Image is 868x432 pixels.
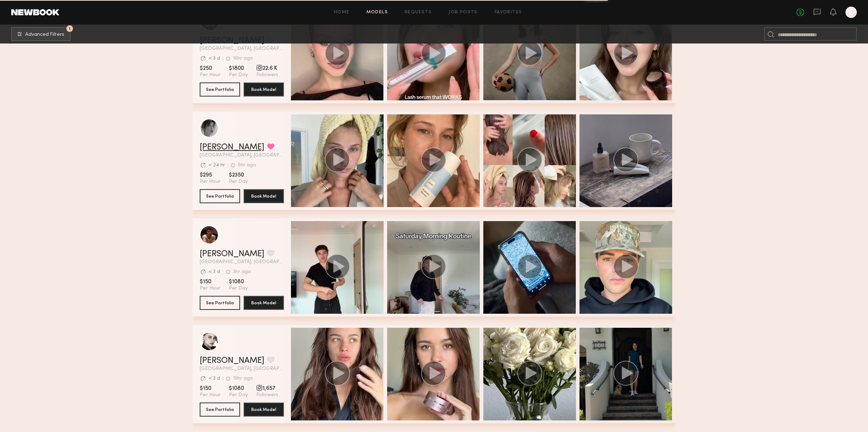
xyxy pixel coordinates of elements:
[200,46,284,51] span: [GEOGRAPHIC_DATA], [GEOGRAPHIC_DATA]
[200,278,220,285] span: $150
[244,296,284,310] button: Book Model
[244,82,284,97] button: Book Model
[229,385,248,392] span: $1080
[200,403,240,417] button: See Portfolio
[200,82,240,97] button: See Portfolio
[208,376,220,381] div: < 3 d
[200,65,220,72] span: $250
[200,143,264,152] a: [PERSON_NAME]
[229,392,248,398] span: Per Day
[208,270,220,274] div: < 3 d
[244,403,284,417] button: Book Model
[200,189,240,203] button: See Portfolio
[200,179,220,185] span: Per Hour
[200,72,220,78] span: Per Hour
[244,189,284,203] button: Book Model
[200,392,220,398] span: Per Hour
[200,250,264,258] a: [PERSON_NAME]
[25,32,64,37] span: Advanced Filters
[256,65,278,72] span: 22.6 K
[334,10,350,15] a: Home
[229,179,248,185] span: Per Day
[229,65,248,72] span: $1800
[200,385,220,392] span: $150
[200,172,220,179] span: $295
[69,27,71,30] span: 1
[256,392,278,398] span: Followers
[256,72,278,78] span: Followers
[366,10,388,15] a: Models
[208,56,220,61] div: < 3 d
[846,7,857,18] a: C
[449,10,478,15] a: Job Posts
[233,270,251,274] div: 3hr ago
[229,278,248,285] span: $1080
[238,163,256,168] div: 5hr ago
[200,260,284,265] span: [GEOGRAPHIC_DATA], [GEOGRAPHIC_DATA]
[208,163,225,168] div: < 24 hr
[229,72,248,78] span: Per Day
[200,366,284,371] span: [GEOGRAPHIC_DATA], [GEOGRAPHIC_DATA]
[405,10,432,15] a: Requests
[200,296,240,310] button: See Portfolio
[233,376,253,381] div: 19hr ago
[200,357,264,365] a: [PERSON_NAME]
[256,385,278,392] span: 1,657
[495,10,522,15] a: Favorites
[229,172,248,179] span: $2350
[200,285,220,292] span: Per Hour
[11,27,71,41] button: 1Advanced Filters
[200,153,284,158] span: [GEOGRAPHIC_DATA], [GEOGRAPHIC_DATA]
[229,285,248,292] span: Per Day
[233,56,253,61] div: 16hr ago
